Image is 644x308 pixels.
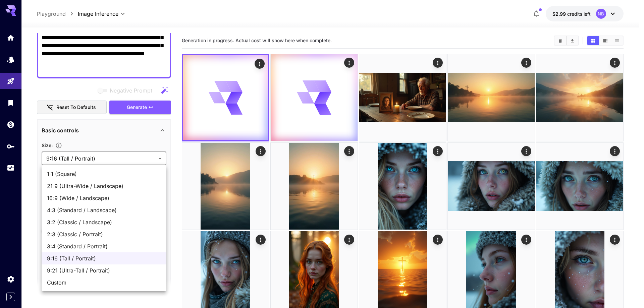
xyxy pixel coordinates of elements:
span: 3:4 (Standard / Portrait) [47,242,161,250]
span: Custom [47,279,161,287]
span: 16:9 (Wide / Landscape) [47,194,161,202]
span: 1:1 (Square) [47,170,161,178]
span: 4:3 (Standard / Landscape) [47,206,161,214]
span: 3:2 (Classic / Landscape) [47,218,161,226]
span: 21:9 (Ultra-Wide / Landscape) [47,182,161,190]
span: 9:16 (Tall / Portrait) [47,254,161,262]
span: 2:3 (Classic / Portrait) [47,230,161,238]
span: 9:21 (Ultra-Tall / Portrait) [47,266,161,274]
